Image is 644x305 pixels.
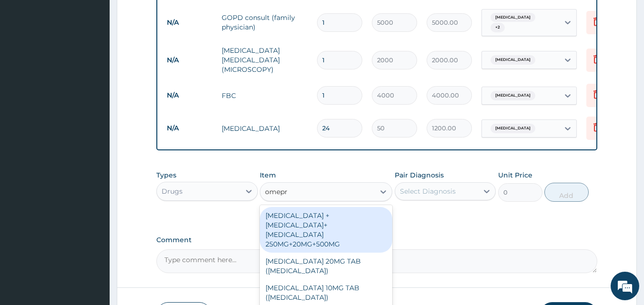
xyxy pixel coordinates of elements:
td: FBC [217,86,312,105]
label: Pair Diagnosis [395,170,444,180]
label: Comment [156,236,598,244]
button: Add [544,183,589,202]
span: [MEDICAL_DATA] [491,124,535,133]
img: d_794563401_company_1708531726252_794563401 [18,48,39,71]
span: We're online! [55,92,132,188]
td: N/A [162,119,217,137]
span: + 2 [491,23,505,32]
span: [MEDICAL_DATA] [491,55,535,65]
div: Drugs [162,187,183,196]
td: N/A [162,51,217,69]
div: [MEDICAL_DATA] + [MEDICAL_DATA]+ [MEDICAL_DATA] 250MG+20MG+500MG [260,207,392,253]
textarea: Type your message and hit 'Enter' [5,204,182,237]
td: [MEDICAL_DATA] [MEDICAL_DATA](MICROSCOPY) [217,41,312,79]
div: [MEDICAL_DATA] 20MG TAB ([MEDICAL_DATA]) [260,253,392,279]
td: GOPD consult (family physician) [217,8,312,37]
label: Types [156,171,176,179]
span: [MEDICAL_DATA] [491,13,535,22]
div: Chat with us now [50,53,160,66]
div: Minimize live chat window [156,5,179,28]
td: N/A [162,87,217,104]
span: [MEDICAL_DATA] [491,91,535,100]
label: Unit Price [498,170,532,180]
label: Item [260,170,276,180]
td: N/A [162,14,217,31]
td: [MEDICAL_DATA] [217,119,312,138]
div: Select Diagnosis [400,187,456,196]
